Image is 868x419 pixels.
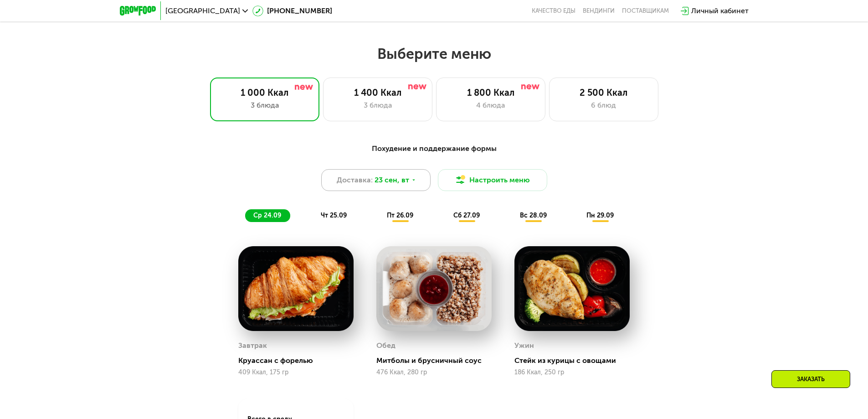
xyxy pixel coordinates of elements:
div: Митболы и брусничный соус [376,356,499,365]
span: пн 29.09 [586,212,614,219]
button: Настроить меню [438,169,547,191]
div: 186 Ккал, 250 гр [514,369,630,376]
div: Завтрак [238,339,267,352]
div: Ужин [514,339,534,352]
div: Похудение и поддержание формы [164,143,704,155]
div: Заказать [771,370,850,388]
div: 6 блюд [559,100,649,111]
div: Стейк из курицы с овощами [514,356,637,365]
div: Личный кабинет [691,5,749,16]
span: сб 27.09 [453,212,480,219]
div: 3 блюда [333,100,423,111]
h2: Выберите меню [29,45,839,63]
div: поставщикам [622,7,669,15]
span: чт 25.09 [321,212,347,219]
span: пт 26.09 [387,212,413,219]
span: ср 24.09 [253,212,281,219]
div: Обед [376,339,395,352]
div: 2 500 Ккал [559,87,649,98]
span: [GEOGRAPHIC_DATA] [165,7,240,15]
div: 4 блюда [446,100,536,111]
div: 409 Ккал, 175 гр [238,369,354,376]
a: [PHONE_NUMBER] [252,5,332,16]
span: вс 28.09 [520,212,547,219]
div: 476 Ккал, 280 гр [376,369,492,376]
div: 1 800 Ккал [446,87,536,98]
a: Качество еды [532,7,575,15]
span: Доставка: [337,175,373,186]
a: Вендинги [583,7,615,15]
div: 3 блюда [220,100,310,111]
span: 23 сен, вт [375,175,409,186]
div: 1 000 Ккал [220,87,310,98]
div: Круассан с форелью [238,356,361,365]
div: 1 400 Ккал [333,87,423,98]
